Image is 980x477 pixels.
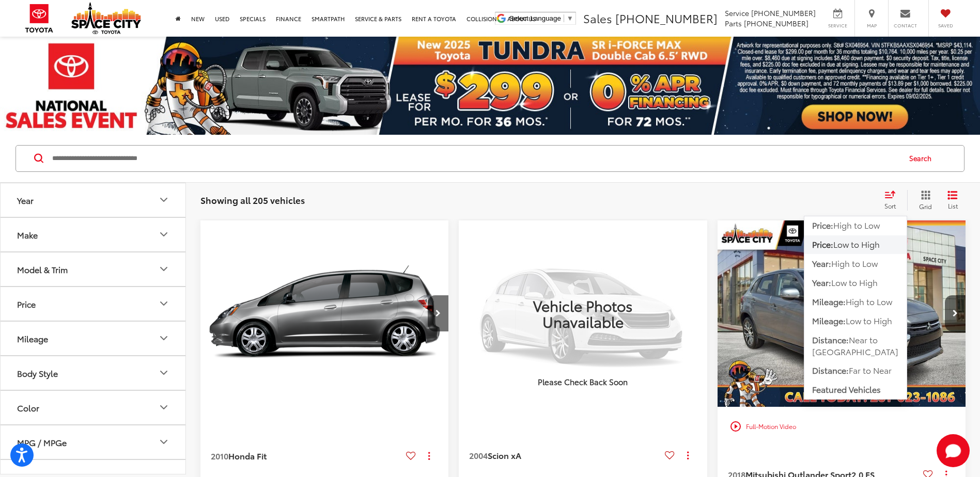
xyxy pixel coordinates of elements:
span: Sales [583,10,612,26]
span: dropdown dots [687,451,689,459]
span: [PHONE_NUMBER] [744,18,808,28]
button: Next image [945,295,966,331]
div: Mileage [17,333,48,343]
div: Year [158,194,170,206]
span: 2004 [469,449,488,461]
a: VIEW_DETAILS [459,220,707,406]
span: High to Low [833,219,880,231]
span: Distance: [812,333,849,345]
button: Actions [420,447,438,465]
img: Vehicle Photos Unavailable Please Check Back Soon [459,220,707,406]
div: Price [17,299,36,309]
span: Showing all 205 vehicles [200,194,305,206]
span: List [947,201,958,210]
button: Mileage:High to Low [804,293,907,311]
div: MPG / MPGe [158,436,170,448]
a: 2004Scion xA [469,450,660,461]
button: Price:Low to High [804,235,907,254]
div: Model & Trim [158,263,170,275]
span: 2010 [211,450,228,462]
div: Body Style [158,367,170,379]
div: Year [17,195,34,205]
a: 2010 Honda Fit Base FWD2010 Honda Fit Base FWD2010 Honda Fit Base FWD2010 Honda Fit Base FWD [200,220,449,407]
span: [PHONE_NUMBER] [615,10,718,26]
img: 2010 Honda Fit Base FWD [200,220,449,407]
span: Price: [812,238,833,250]
button: Mileage:Low to High [804,312,907,330]
button: List View [940,190,966,211]
button: YearYear [1,183,186,217]
span: ​ [564,14,564,22]
button: Model & TrimModel & Trim [1,252,186,286]
span: Contact [894,22,917,29]
button: Year:Low to High [804,274,907,292]
span: Map [860,22,883,29]
span: Service [826,22,849,29]
a: Select Language​ [509,14,573,22]
span: Honda Fit [228,450,267,462]
a: 2010Honda Fit [211,450,402,462]
button: Grid View [907,190,940,211]
button: PricePrice [1,287,186,321]
svg: Start Chat [937,434,970,467]
button: Toggle Chat Window [937,434,970,467]
span: Year: [812,257,831,269]
button: Distance:Far to Near [804,361,907,379]
span: Distance: [812,364,849,376]
button: Select sort value [879,190,907,211]
div: Make [17,230,38,240]
div: Make [158,228,170,241]
span: Saved [934,22,957,29]
span: Select Language [509,14,561,22]
span: ▼ [567,14,573,22]
button: Search [899,146,946,171]
span: dropdown dots [428,452,430,460]
span: Mileage: [812,314,846,326]
div: 2010 Honda Fit Base 0 [200,220,449,407]
button: MakeMake [1,218,186,251]
img: Space City Toyota [71,2,141,34]
div: Body Style [17,368,58,378]
button: Actions [679,447,697,465]
span: Parts [725,18,742,28]
button: Price:High to Low [804,216,907,235]
button: Featured Vehicles [804,380,907,399]
span: [PHONE_NUMBER] [751,8,816,18]
button: Body StyleBody Style [1,356,186,390]
span: Featured Vehicles [812,383,881,395]
div: Mileage [158,332,170,344]
div: Price [158,297,170,310]
span: Mileage: [812,295,846,307]
span: High to Low [831,257,878,269]
span: Grid [919,202,932,211]
button: Year:High to Low [804,255,907,273]
span: High to Low [846,295,892,307]
span: Low to High [846,314,892,326]
button: MileageMileage [1,322,186,355]
span: Near to [GEOGRAPHIC_DATA] [812,333,898,357]
span: Scion xA [488,449,521,461]
div: Color [158,401,170,414]
button: Distance:Near to [GEOGRAPHIC_DATA] [804,331,907,361]
span: Price: [812,219,833,231]
span: Service [725,8,749,18]
input: Search by Make, Model, or Keyword [51,146,899,171]
div: Color [17,403,39,412]
button: Next image [428,295,448,331]
span: Far to Near [849,364,892,376]
span: Low to High [831,276,878,288]
span: Low to High [833,238,880,250]
span: Sort [884,201,896,210]
div: Model & Trim [17,264,68,274]
button: MPG / MPGeMPG / MPGe [1,425,186,459]
div: MPG / MPGe [17,437,67,447]
button: ColorColor [1,391,186,424]
span: Year: [812,276,831,288]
